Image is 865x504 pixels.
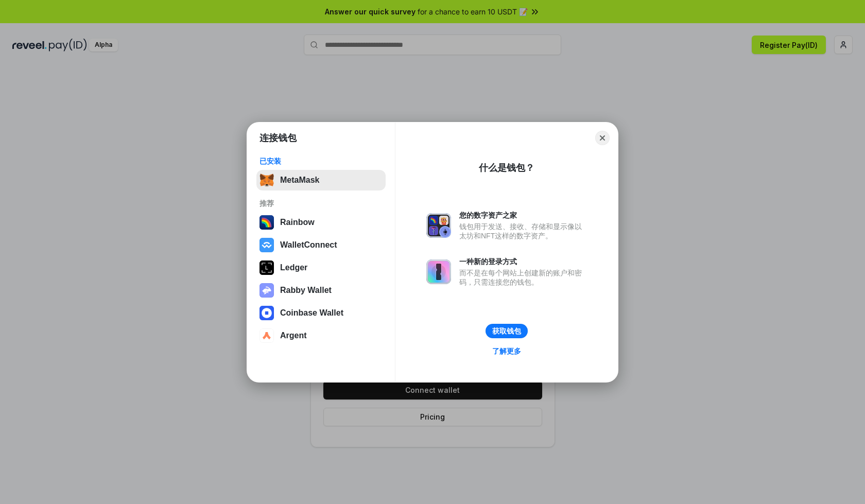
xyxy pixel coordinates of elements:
[256,303,386,323] button: Coinbase Wallet
[280,218,315,227] div: Rainbow
[256,170,386,190] button: MetaMask
[492,326,521,336] div: 获取钱包
[280,263,307,272] div: Ledger
[259,306,274,320] img: svg+xml,%3Csvg%20width%3D%2228%22%20height%3D%2228%22%20viewBox%3D%220%200%2028%2028%22%20fill%3D...
[259,238,274,252] img: svg+xml,%3Csvg%20width%3D%2228%22%20height%3D%2228%22%20viewBox%3D%220%200%2028%2028%22%20fill%3D...
[459,211,587,220] div: 您的数字资产之家
[256,325,386,346] button: Argent
[486,344,527,358] a: 了解更多
[259,328,274,343] img: svg+xml,%3Csvg%20width%3D%2228%22%20height%3D%2228%22%20viewBox%3D%220%200%2028%2028%22%20fill%3D...
[259,173,274,187] img: svg+xml,%3Csvg%20fill%3D%22none%22%20height%3D%2233%22%20viewBox%3D%220%200%2035%2033%22%20width%...
[280,331,307,340] div: Argent
[459,268,587,287] div: 而不是在每个网站上创建新的账户和密码，只需连接您的钱包。
[459,222,587,240] div: 钱包用于发送、接收、存储和显示像以太坊和NFT这样的数字资产。
[259,157,383,166] div: 已安装
[259,199,383,208] div: 推荐
[259,260,274,275] img: svg+xml,%3Csvg%20xmlns%3D%22http%3A%2F%2Fwww.w3.org%2F2000%2Fsvg%22%20width%3D%2228%22%20height%3...
[595,131,610,145] button: Close
[280,308,343,318] div: Coinbase Wallet
[256,257,386,278] button: Ledger
[426,213,451,238] img: svg+xml,%3Csvg%20xmlns%3D%22http%3A%2F%2Fwww.w3.org%2F2000%2Fsvg%22%20fill%3D%22none%22%20viewBox...
[280,286,332,295] div: Rabby Wallet
[280,176,319,185] div: MetaMask
[486,324,528,338] button: 获取钱包
[259,283,274,298] img: svg+xml,%3Csvg%20xmlns%3D%22http%3A%2F%2Fwww.w3.org%2F2000%2Fsvg%22%20fill%3D%22none%22%20viewBox...
[280,240,337,250] div: WalletConnect
[259,215,274,230] img: svg+xml,%3Csvg%20width%3D%22120%22%20height%3D%22120%22%20viewBox%3D%220%200%20120%20120%22%20fil...
[256,212,386,233] button: Rainbow
[492,346,521,356] div: 了解更多
[459,257,587,266] div: 一种新的登录方式
[426,259,451,284] img: svg+xml,%3Csvg%20xmlns%3D%22http%3A%2F%2Fwww.w3.org%2F2000%2Fsvg%22%20fill%3D%22none%22%20viewBox...
[479,162,534,174] div: 什么是钱包？
[259,132,297,144] h1: 连接钱包
[256,280,386,301] button: Rabby Wallet
[256,235,386,255] button: WalletConnect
